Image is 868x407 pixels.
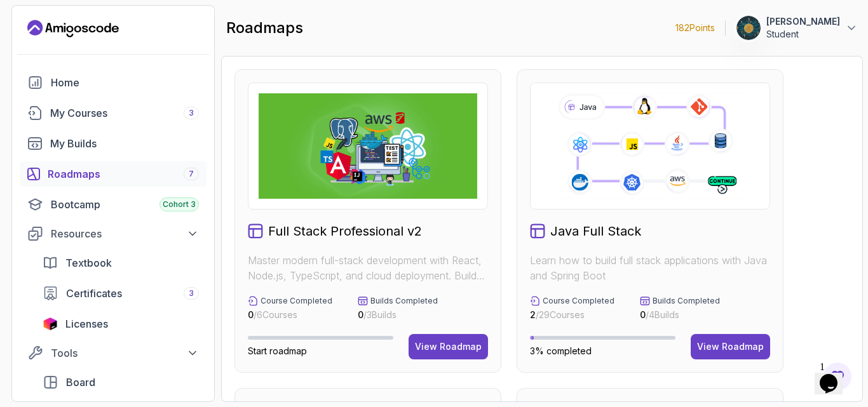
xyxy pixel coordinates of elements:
[163,199,196,210] span: Cohort 3
[675,22,715,34] p: 182 Points
[530,345,592,356] span: 3% completed
[35,281,207,306] a: certificates
[736,16,761,40] img: user profile image
[259,93,477,199] img: Full Stack Professional v2
[409,334,488,359] button: View Roadmap
[358,309,438,321] p: / 3 Builds
[189,169,194,179] span: 7
[35,250,207,276] a: textbook
[640,309,646,320] span: 0
[736,15,858,41] button: user profile image[PERSON_NAME]Student
[20,70,207,95] a: home
[189,108,194,118] span: 3
[27,18,119,39] a: Landing page
[543,296,614,306] p: Course Completed
[20,342,207,364] button: Tools
[358,309,363,320] span: 0
[691,334,770,359] button: View Roadmap
[20,161,207,187] a: roadmaps
[766,15,840,28] p: [PERSON_NAME]
[20,222,207,245] button: Resources
[370,296,438,306] p: Builds Completed
[815,356,855,394] iframe: chat widget
[268,222,422,240] h2: Full Stack Professional v2
[261,296,332,306] p: Course Completed
[640,309,720,321] p: / 4 Builds
[35,311,207,337] a: licenses
[20,192,207,217] a: bootcamp
[189,288,194,298] span: 3
[530,309,536,320] span: 2
[248,309,254,320] span: 0
[66,286,122,301] span: Certificates
[51,226,199,241] div: Resources
[51,197,199,212] div: Bootcamp
[248,345,307,356] span: Start roadmap
[248,253,488,283] p: Master modern full-stack development with React, Node.js, TypeScript, and cloud deployment. Build...
[550,222,641,240] h2: Java Full Stack
[50,105,199,121] div: My Courses
[65,255,112,270] span: Textbook
[415,340,482,353] div: View Roadmap
[530,253,770,283] p: Learn how to build full stack applications with Java and Spring Boot
[530,309,614,321] p: / 29 Courses
[51,75,199,90] div: Home
[65,316,108,331] span: Licenses
[66,375,95,390] span: Board
[35,370,207,395] a: board
[766,28,840,41] p: Student
[20,131,207,156] a: builds
[51,345,199,361] div: Tools
[697,340,764,353] div: View Roadmap
[20,100,207,126] a: courses
[50,136,199,151] div: My Builds
[248,309,332,321] p: / 6 Courses
[226,18,303,38] h2: roadmaps
[43,317,58,330] img: jetbrains icon
[48,166,199,182] div: Roadmaps
[653,296,720,306] p: Builds Completed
